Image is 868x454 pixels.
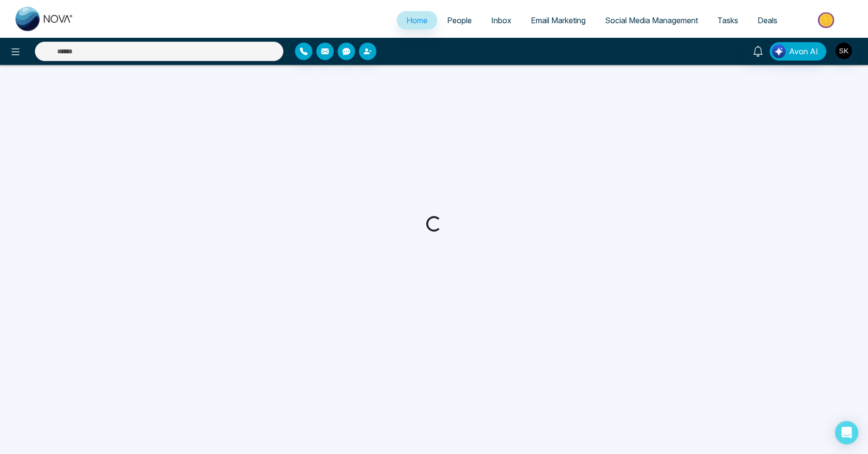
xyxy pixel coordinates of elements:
a: Email Marketing [521,11,595,30]
span: Home [406,16,428,25]
span: Social Media Management [605,16,698,25]
a: Home [397,11,437,30]
a: Inbox [481,11,521,30]
span: Inbox [491,16,511,25]
a: People [437,11,481,30]
span: People [447,16,472,25]
span: Deals [758,16,777,25]
a: Deals [748,11,787,30]
img: Market-place.gif [792,9,862,31]
img: Lead Flow [772,45,786,58]
img: User Avatar [836,43,852,59]
span: Email Marketing [531,16,586,25]
img: Nova CRM Logo [15,7,74,31]
span: Tasks [717,16,738,25]
button: Avon AI [770,42,826,61]
span: Avon AI [789,46,818,57]
a: Social Media Management [595,11,708,30]
a: Tasks [708,11,748,30]
div: Open Intercom Messenger [835,421,858,444]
